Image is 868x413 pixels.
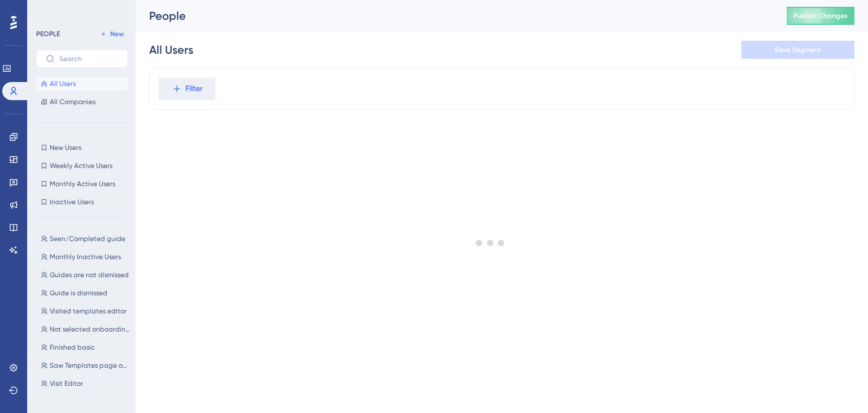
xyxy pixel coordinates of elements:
span: All Users [50,79,76,88]
span: Saw Templates page overview [50,361,130,370]
span: Visited templates editor [50,307,127,316]
button: Visit Editor [36,377,134,390]
button: Monthly Inactive Users [36,250,134,264]
button: Finished basic [36,341,134,354]
button: Visited templates editor [36,304,134,318]
span: Guides are not dismissed [50,270,129,279]
button: Guide is dismissed [36,286,134,300]
span: Not selected onboarding type [50,325,130,334]
button: New [96,27,128,41]
button: Saw Templates page overview [36,359,134,372]
button: Not selected onboarding type [36,322,134,336]
span: Guide is dismissed [50,289,107,298]
span: Monthly Inactive Users [50,252,121,261]
span: Publish Changes [793,11,848,20]
div: All Users [149,42,193,58]
button: Publish Changes [787,7,854,25]
input: Search [59,55,118,63]
span: Inactive Users [50,197,94,206]
span: Weekly Active Users [50,161,112,170]
span: New Users [50,143,81,152]
span: Seen/Completed guide [50,234,125,243]
span: Monthly Active Users [50,179,115,188]
button: Inactive Users [36,195,128,209]
span: Finished basic [50,343,95,352]
span: Save Segment [775,45,821,54]
button: All Users [36,77,128,91]
button: All Companies [36,95,128,109]
button: Guides are not dismissed [36,268,134,282]
button: New Users [36,141,128,154]
span: All Companies [50,97,96,106]
button: Weekly Active Users [36,159,128,173]
button: Seen/Completed guide [36,232,134,246]
div: PEOPLE [36,29,60,38]
div: People [149,8,758,24]
span: Visit Editor [50,379,83,388]
span: New [110,29,124,38]
button: Monthly Active Users [36,177,128,191]
button: Save Segment [741,41,854,59]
